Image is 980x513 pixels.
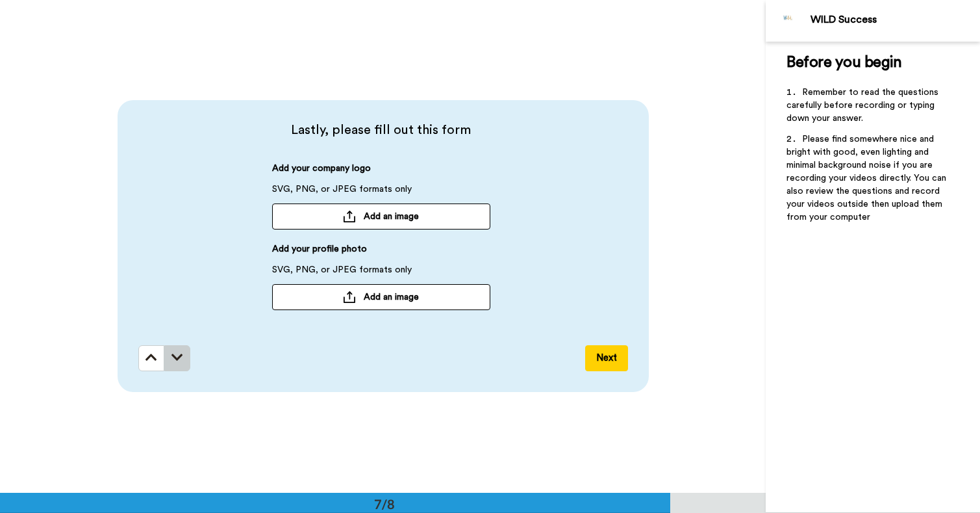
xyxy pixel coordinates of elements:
span: Remember to read the questions carefully before recording or typing down your answer. [786,88,941,123]
span: SVG, PNG, or JPEG formats only [272,263,412,284]
span: Add your company logo [272,162,371,183]
div: 7/8 [353,495,416,513]
span: Please find somewhere nice and bright with good, even lighting and minimal background noise if yo... [786,135,949,222]
div: WILD Success [810,14,979,26]
span: Add an image [364,291,419,304]
img: Profile Image [773,5,804,36]
button: Add an image [272,284,490,310]
button: Next [585,345,628,371]
span: Before you begin [786,55,901,70]
span: Add an image [364,210,419,223]
span: SVG, PNG, or JPEG formats only [272,183,412,204]
button: Add an image [272,204,490,230]
span: Lastly, please fill out this form [138,121,624,139]
span: Add your profile photo [272,243,367,263]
